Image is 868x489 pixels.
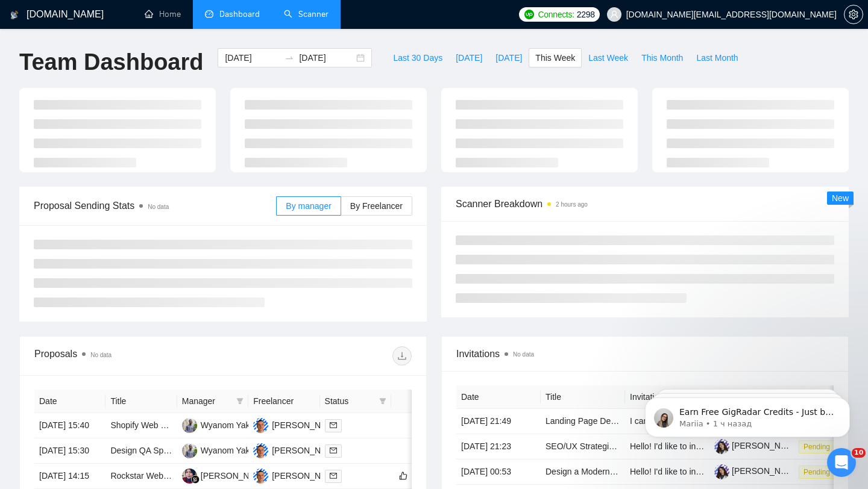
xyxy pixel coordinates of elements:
td: [DATE] 21:49 [456,409,541,434]
img: RH [182,469,197,484]
p: Здравствуйте! 👋 [24,86,217,106]
button: [DATE] [449,48,489,67]
span: Last Month [696,51,738,64]
div: Wyanom Yaki [201,419,252,432]
a: homeHome [145,9,181,19]
a: Shopify Web Developer and Webmaster Automotive Experience Needed [110,420,381,430]
a: Landing Page Designer (Figma + Webflow) [546,416,707,426]
img: logo [24,23,43,42]
img: upwork-logo.png [524,10,534,19]
img: Profile image for Nazar [25,190,49,214]
span: dashboard [205,10,213,18]
span: Last Week [588,51,628,64]
span: 2298 [577,8,595,21]
span: This Month [641,51,683,64]
button: [DATE] [489,48,529,67]
td: [DATE] 15:30 [34,438,105,464]
img: IZ [253,443,268,458]
span: Invitations [456,346,834,361]
span: filter [236,397,244,405]
div: Задать вопрос [25,241,202,254]
td: Shopify Web Developer and Webmaster Automotive Experience Needed [105,413,177,438]
img: Profile image for Mariia [152,19,176,43]
a: WYWyanom Yaki [182,420,252,429]
span: mail [330,447,337,454]
a: IZ[PERSON_NAME] [253,420,341,429]
img: gigradar-bm.png [191,475,200,484]
div: Недавние сообщенияProfile image for Nazarудалил Вас из 3 команд, поскажите, если проблемы с логин... [12,162,229,225]
td: Design QA Specialist: Catch Every Pixel Mismatch Between Figma and Webflow [105,438,177,464]
td: Design a Modern Interactive Personal Brand Website [541,459,625,485]
div: Proposals [34,346,223,366]
span: to [285,53,294,63]
span: filter [379,397,386,405]
div: Nazar [54,202,78,215]
span: This Week [535,51,575,64]
span: like [399,471,407,481]
span: New [832,193,849,203]
span: No data [513,351,534,358]
button: This Month [635,48,690,67]
a: setting [844,10,863,19]
div: Закрыть [207,19,229,41]
a: IZ[PERSON_NAME] [253,470,341,480]
span: mail [330,472,337,479]
a: IZ[PERSON_NAME] [253,445,341,455]
button: This Week [529,48,582,67]
button: Last Week [582,48,635,67]
p: Чем мы можем помочь? [24,106,217,147]
th: Date [34,390,105,413]
button: Last 30 Days [386,48,449,67]
div: Profile image for Nazarудалил Вас из 3 команд, поскажите, если проблемы с логином все еще будутNa... [13,180,228,225]
button: like [396,469,410,483]
span: Чат [113,406,128,414]
td: Landing Page Designer (Figma + Webflow) [541,409,625,434]
div: ✅ How To: Connect your agency to [DOMAIN_NAME] [25,310,202,335]
span: swap-right [285,53,294,63]
a: Design QA Specialist: Catch Every Pixel Mismatch Between Figma and Webflow [110,446,411,455]
th: Invitation Letter [625,385,709,409]
span: By manager [286,201,331,211]
th: Title [541,385,625,409]
span: filter [234,392,246,410]
div: • 3 ч назад [81,202,128,215]
span: Manager [182,394,231,408]
th: Date [456,385,541,409]
iframe: To enrich screen reader interactions, please activate Accessibility in Grammarly extension settings [827,448,856,477]
span: Поиск по статьям [25,282,110,294]
a: searchScanner [284,9,329,19]
span: Proposal Sending Stats [34,198,276,213]
div: 🔠 GigRadar Search Syntax: Query Operators for Optimized Job Searches [25,344,202,370]
th: Title [105,390,177,413]
img: Profile image for Nazar [175,19,199,43]
span: user [610,10,618,19]
span: By Freelancer [350,201,403,211]
img: IZ [253,418,268,433]
span: Status [325,394,374,408]
td: [DATE] 00:53 [456,459,541,485]
time: 2 hours ago [556,201,588,208]
button: setting [844,5,863,24]
img: WY [182,418,197,433]
span: 10 [852,448,866,458]
button: Last Month [690,48,744,67]
div: ✅ How To: Connect your agency to [DOMAIN_NAME] [17,305,224,340]
span: Scanner Breakdown [456,196,834,211]
span: filter [377,392,389,410]
span: Connects: [538,8,574,21]
div: [PERSON_NAME] [201,469,270,482]
th: Freelancer [248,390,319,413]
div: [PERSON_NAME] [272,419,341,432]
a: WYWyanom Yaki [182,445,252,455]
div: Недавние сообщения [25,172,216,185]
span: [DATE] [495,51,522,64]
a: SEO/UX Strategist/Designer Needed for Multiple Services Company [546,441,800,451]
div: Задать вопрос [12,231,229,264]
td: [DATE] 14:15 [34,464,105,489]
img: logo [10,5,19,25]
span: Last 30 Days [393,51,442,64]
span: Помощь [183,406,219,414]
